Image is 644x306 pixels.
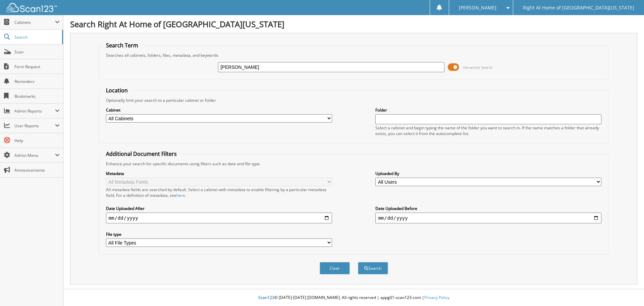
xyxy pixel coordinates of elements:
legend: Search Term [103,42,142,49]
label: Cabinet [106,107,332,113]
span: Cabinets [14,19,55,25]
label: File type [106,231,332,237]
label: Date Uploaded Before [375,206,601,211]
div: Enhance your search for specific documents using filters such as date and file type. [103,161,605,167]
div: © [DATE]-[DATE] [DOMAIN_NAME]. All rights reserved | appg01-scan123-com | [63,290,644,306]
div: Optionally limit your search to a particular cabinet or folder [103,97,605,103]
span: Admin Menu [14,152,55,158]
label: Folder [375,107,601,113]
span: User Reports [14,123,55,129]
div: Select a cabinet and begin typing the name of the folder you want to search in. If the name match... [375,125,601,136]
span: Bookmarks [14,93,60,99]
label: Uploaded By [375,171,601,176]
iframe: Chat Widget [610,274,644,306]
h1: Search Right At Home of [GEOGRAPHIC_DATA][US_STATE] [70,18,637,30]
a: here [176,192,185,198]
input: start [106,213,332,223]
span: Right At Home of [GEOGRAPHIC_DATA][US_STATE] [523,6,634,10]
legend: Additional Document Filters [103,150,180,158]
span: Search [14,34,59,40]
label: Metadata [106,171,332,176]
span: Form Request [14,64,60,70]
span: Help [14,138,60,143]
button: Clear [320,262,350,274]
span: Scan123 [258,295,274,300]
span: Scan [14,49,60,55]
a: Privacy Policy [424,295,449,300]
span: Announcements [14,167,60,173]
img: scan123-logo-white.svg [7,3,57,12]
label: Date Uploaded After [106,206,332,211]
span: Advanced Search [463,65,493,70]
span: [PERSON_NAME] [459,6,496,10]
input: end [375,213,601,223]
button: Search [358,262,388,274]
div: All metadata fields are searched by default. Select a cabinet with metadata to enable filtering b... [106,187,332,198]
div: Searches all cabinets, folders, files, metadata, and keywords [103,52,605,58]
span: Admin Reports [14,108,55,114]
span: Reminders [14,79,60,84]
legend: Location [103,87,131,94]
